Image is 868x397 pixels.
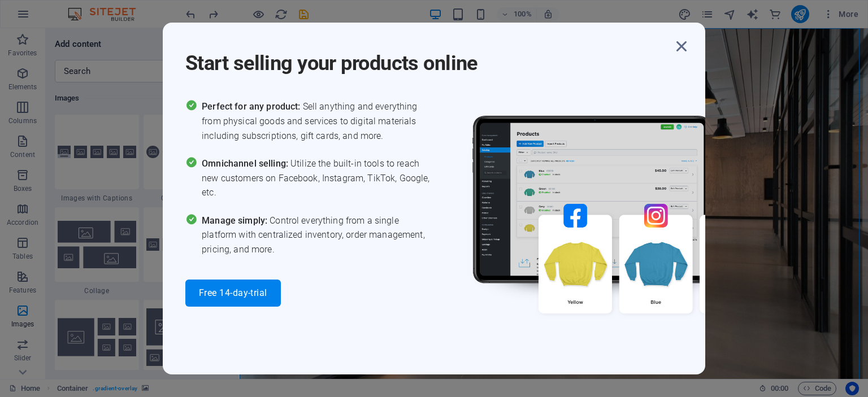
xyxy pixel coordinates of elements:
h1: Start selling your products online [185,36,671,77]
button: Free 14-day-trial [185,280,281,307]
span: Utilize the built-in tools to reach new customers on Facebook, Instagram, TikTok, Google, etc. [202,156,434,200]
span: Control everything from a single platform with centralized inventory, order management, pricing, ... [202,213,434,257]
span: Sell anything and everything from physical goods and services to digital materials including subs... [202,99,434,143]
span: Manage simply: [202,215,270,226]
span: Free 14-day-trial [199,289,267,298]
span: Omnichannel selling: [202,158,290,169]
span: Perfect for any product: [202,101,302,112]
img: promo_image.png [454,99,793,346]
